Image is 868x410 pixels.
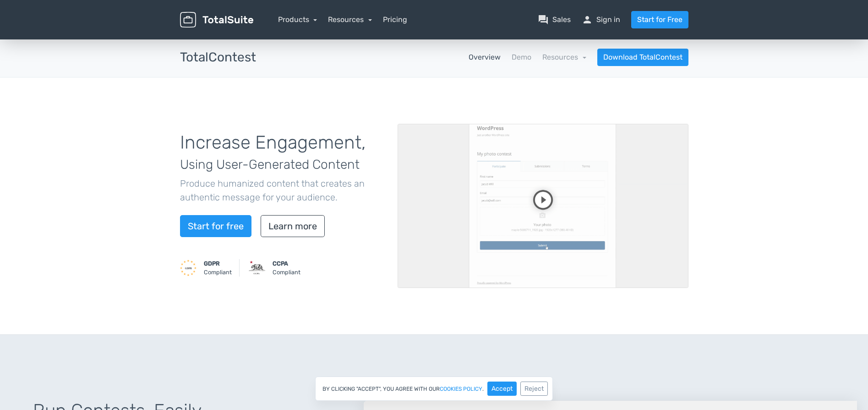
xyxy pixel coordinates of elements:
a: personSign in [582,14,620,25]
span: Using User-Generated Content [180,157,360,172]
a: Pricing [383,14,407,25]
h1: Increase Engagement, [180,133,384,173]
h3: TotalContest [180,50,256,65]
a: Overview [469,52,501,63]
a: Start for Free [631,11,688,28]
div: By clicking "Accept", you agree with our . [315,377,553,401]
button: Reject [520,382,548,396]
a: Learn more [261,215,325,237]
a: Demo [512,52,531,63]
p: Produce humanized content that creates an authentic message for your audience. [180,177,384,204]
a: Download TotalContest [597,49,688,66]
button: Accept [487,382,517,396]
img: TotalSuite for WordPress [180,12,253,28]
a: Resources [328,15,372,24]
span: person [582,14,593,25]
small: Compliant [273,259,300,277]
img: CCPA [249,260,265,276]
img: GDPR [180,260,197,276]
a: question_answerSales [538,14,571,25]
a: cookies policy [440,386,482,392]
a: Resources [542,53,586,61]
span: question_answer [538,14,549,25]
a: Start for free [180,215,251,237]
small: Compliant [204,259,232,277]
strong: GDPR [204,260,220,267]
a: Products [278,15,317,24]
strong: CCPA [273,260,288,267]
